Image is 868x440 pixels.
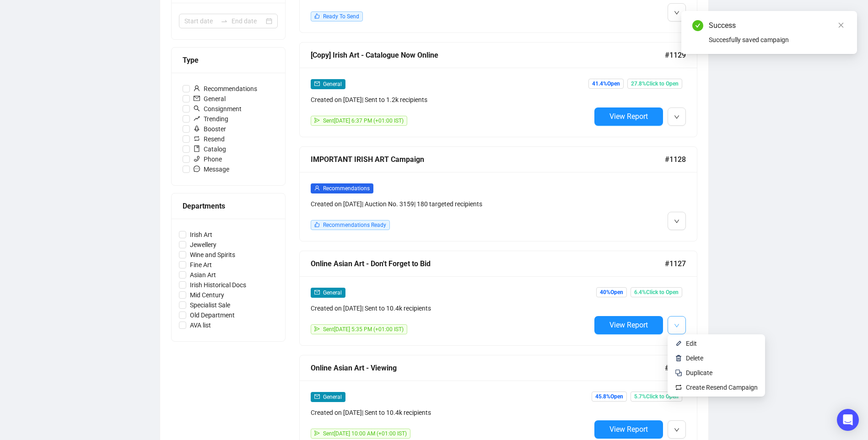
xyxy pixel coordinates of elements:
[186,280,250,290] span: Irish Historical Docs
[194,125,200,132] span: rocket
[323,394,342,400] span: General
[665,154,686,165] span: #1128
[675,340,682,347] img: svg+xml;base64,PHN2ZyB4bWxucz0iaHR0cDovL3d3dy53My5vcmcvMjAwMC9zdmciIHhtbG5zOnhsaW5rPSJodHRwOi8vd3...
[594,107,663,126] button: View Report
[194,105,200,112] span: search
[186,250,239,260] span: Wine and Spirits
[323,13,359,20] span: Ready To Send
[186,290,228,300] span: Mid Century
[665,49,686,61] span: #1129
[709,35,846,45] div: Succesfully saved campaign
[323,290,342,296] span: General
[323,185,370,192] span: Recommendations
[190,124,230,134] span: Booster
[686,354,703,362] span: Delete
[311,49,665,61] div: [Copy] Irish Art - Catalogue Now Online
[190,164,233,174] span: Message
[194,135,200,142] span: retweet
[631,287,682,297] span: 6.4% Click to Open
[186,270,220,280] span: Asian Art
[594,420,663,439] button: View Report
[323,118,404,124] span: Sent [DATE] 6:37 PM (+01:00 IST)
[665,362,686,374] span: #1126
[675,384,682,391] img: retweet.svg
[194,85,200,91] span: user
[314,81,320,86] span: mail
[190,94,229,104] span: General
[594,316,663,334] button: View Report
[675,354,682,362] img: svg+xml;base64,PHN2ZyB4bWxucz0iaHR0cDovL3d3dy53My5vcmcvMjAwMC9zdmciIHhtbG5zOnhsaW5rPSJodHRwOi8vd3...
[674,114,679,120] span: down
[194,145,200,152] span: book
[686,384,758,391] span: Create Resend Campaign
[596,287,627,297] span: 40% Open
[314,290,320,295] span: mail
[186,320,215,330] span: AVA list
[323,430,407,437] span: Sent [DATE] 10:00 AM (+01:00 IST)
[314,326,320,332] span: send
[588,79,624,89] span: 41.4% Open
[674,219,679,224] span: down
[190,104,245,114] span: Consignment
[314,394,320,399] span: mail
[232,16,264,26] input: End date
[609,321,648,329] span: View Report
[837,409,859,431] div: Open Intercom Messenger
[194,95,200,102] span: mail
[299,146,697,241] a: IMPORTANT IRISH ART Campaign#1128userRecommendationsCreated on [DATE]| Auction No. 3159| 180 targ...
[674,427,679,433] span: down
[314,13,320,19] span: like
[299,251,697,346] a: Online Asian Art - Don't Forget to Bid#1127mailGeneralCreated on [DATE]| Sent to 10.4k recipients...
[190,114,232,124] span: Trending
[190,144,230,154] span: Catalog
[186,230,216,240] span: Irish Art
[183,200,274,212] div: Departments
[311,199,591,209] div: Created on [DATE] | Auction No. 3159 | 180 targeted recipients
[314,222,320,227] span: like
[314,185,320,191] span: user
[190,154,226,164] span: Phone
[709,20,846,31] div: Success
[838,22,844,28] span: close
[186,260,216,270] span: Fine Art
[186,310,238,320] span: Old Department
[190,134,228,144] span: Resend
[221,17,228,25] span: to
[184,16,217,26] input: Start date
[665,258,686,269] span: #1127
[194,166,200,172] span: message
[675,369,682,376] img: svg+xml;base64,PHN2ZyB4bWxucz0iaHR0cDovL3d3dy53My5vcmcvMjAwMC9zdmciIHdpZHRoPSIyNCIgaGVpZ2h0PSIyNC...
[186,300,234,310] span: Specialist Sale
[194,115,200,122] span: rise
[686,369,712,376] span: Duplicate
[311,258,665,269] div: Online Asian Art - Don't Forget to Bid
[311,303,591,313] div: Created on [DATE] | Sent to 10.4k recipients
[627,79,682,89] span: 27.8% Click to Open
[836,20,846,30] a: Close
[323,222,386,228] span: Recommendations Ready
[311,408,591,418] div: Created on [DATE] | Sent to 10.4k recipients
[314,118,320,123] span: send
[609,112,648,121] span: View Report
[674,323,679,328] span: down
[314,430,320,436] span: send
[692,20,703,31] span: check-circle
[299,42,697,137] a: [Copy] Irish Art - Catalogue Now Online#1129mailGeneralCreated on [DATE]| Sent to 1.2k recipients...
[323,81,342,87] span: General
[311,362,665,374] div: Online Asian Art - Viewing
[592,392,627,402] span: 45.8% Open
[686,340,697,347] span: Edit
[186,240,220,250] span: Jewellery
[323,326,404,333] span: Sent [DATE] 5:35 PM (+01:00 IST)
[609,425,648,434] span: View Report
[631,392,682,402] span: 5.7% Click to Open
[190,84,261,94] span: Recommendations
[311,95,591,105] div: Created on [DATE] | Sent to 1.2k recipients
[674,10,679,16] span: down
[311,154,665,165] div: IMPORTANT IRISH ART Campaign
[221,17,228,25] span: swap-right
[194,156,200,162] span: phone
[183,54,274,66] div: Type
